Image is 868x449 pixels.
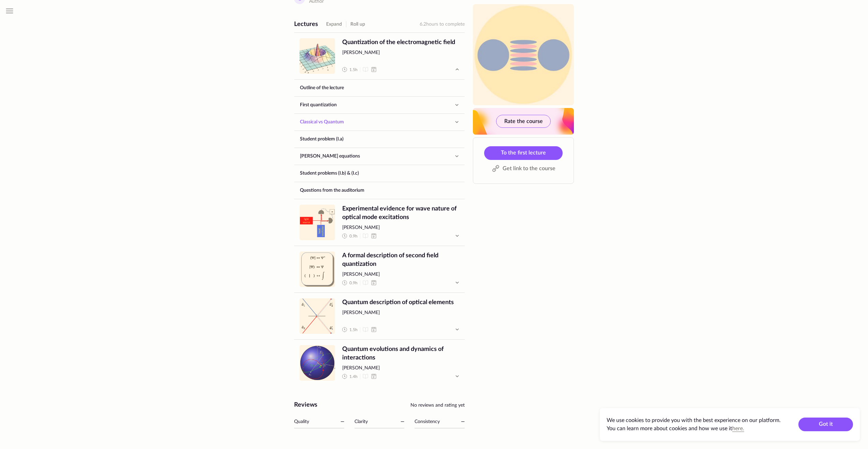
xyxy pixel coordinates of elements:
span: A formal description of second field quantization [342,251,459,269]
div: Consistency [415,418,440,426]
a: Questions from the auditorium [294,182,464,199]
span: Get link to the course [503,164,555,173]
span: Quantum evolutions and dynamics of interactions [342,345,459,362]
span: [PERSON_NAME] [342,50,459,56]
button: First quantization [294,97,464,113]
div: — [401,418,404,426]
a: undefinedQuantum description of optical elements[PERSON_NAME] 1.5h [294,293,465,339]
a: First quantization [294,97,451,113]
span: 1.4 h [349,374,358,380]
a: undefinedA formal description of second field quantization[PERSON_NAME] 0.9h [294,246,465,292]
span: No reviews and rating yet [410,403,465,408]
button: Roll up [350,20,365,28]
a: To the first lecture [484,146,563,160]
div: — [341,418,344,426]
a: here. [732,426,744,431]
span: 1.5 h [349,67,358,73]
span: To the first lecture [501,150,546,155]
span: 0.9 h [349,280,358,286]
button: Rate the course [496,115,551,128]
a: undefinedQuantization of the electromagnetic field[PERSON_NAME] 1.5h [294,33,465,79]
span: Experimental evidence for wave nature of optical mode excitations [342,205,459,222]
div: — [461,418,465,426]
span: [PERSON_NAME] [342,224,459,231]
a: [PERSON_NAME] equations [294,148,451,164]
a: Student problems (I.b) & (I.c) [294,165,464,181]
span: Quantum description of optical elements [342,298,459,307]
button: Classical vs Quantum [294,114,464,130]
div: Quality [294,418,309,426]
button: Got it [798,418,853,431]
a: Outline of the lecture [294,80,464,96]
div: Lectures [294,20,318,28]
button: [PERSON_NAME] equations [294,148,464,164]
button: Expand [326,20,342,28]
span: [PERSON_NAME] [342,365,459,372]
span: [PERSON_NAME] [342,271,459,278]
span: 0.9 h [349,233,358,239]
span: hours to complete [426,22,465,27]
div: Clarity [355,418,368,426]
div: 6.2 [420,20,465,28]
a: undefinedExperimental evidence for wave nature of optical mode excitations[PERSON_NAME] 0.9h [294,199,465,246]
a: undefinedQuantum evolutions and dynamics of interactions[PERSON_NAME] 1.4h [294,340,465,386]
a: Classical vs Quantum [294,114,451,130]
span: 1.5 h [349,327,358,333]
span: We use cookies to provide you with the best experience on our platform. You can learn more about ... [607,418,781,431]
h2: Reviews [294,402,317,409]
a: Student problem (I.a) [294,131,464,147]
button: Get link to the course [484,163,563,175]
span: [PERSON_NAME] [342,310,459,316]
span: Quantization of the electromagnetic field [342,38,459,47]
